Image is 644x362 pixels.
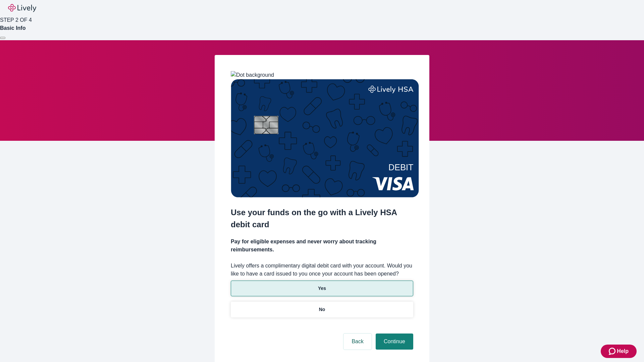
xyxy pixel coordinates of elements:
[231,281,413,296] button: Yes
[231,302,413,317] button: No
[231,262,413,278] label: Lively offers a complimentary digital debit card with your account. Would you like to have a card...
[231,71,274,79] img: Dot background
[231,238,413,254] h4: Pay for eligible expenses and never worry about tracking reimbursements.
[609,347,617,355] svg: Zendesk support icon
[8,4,36,12] img: Lively
[231,79,419,197] img: Debit card
[231,206,413,231] h2: Use your funds on the go with a Lively HSA debit card
[376,334,413,350] button: Continue
[318,285,326,292] p: Yes
[617,347,629,355] span: Help
[343,334,372,350] button: Back
[319,306,325,313] p: No
[601,345,637,358] button: Zendesk support iconHelp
